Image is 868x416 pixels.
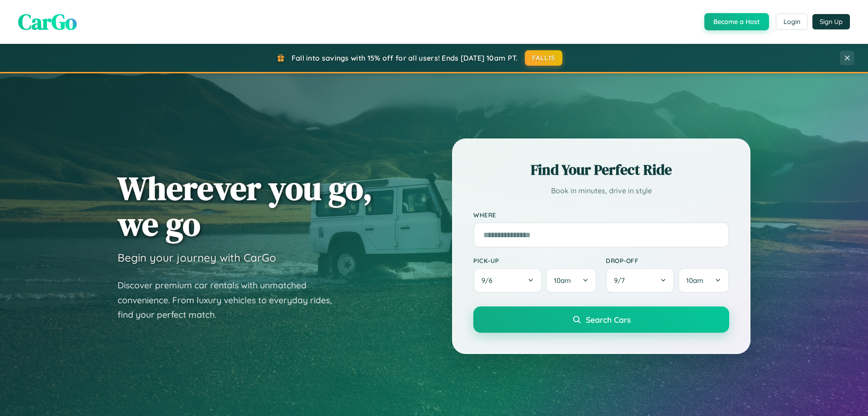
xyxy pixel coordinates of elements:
[473,257,597,264] label: Pick-up
[606,268,675,293] button: 9/7
[704,13,769,30] button: Become a Host
[554,276,571,285] span: 10am
[678,268,729,293] button: 10am
[118,251,276,264] h3: Begin your journey with CarGo
[118,170,373,242] h1: Wherever you go, we go
[812,14,850,29] button: Sign Up
[776,14,808,30] button: Login
[614,276,629,285] span: 9 / 7
[606,257,729,264] label: Drop-off
[118,278,344,322] p: Discover premium car rentals with unmatched convenience. From luxury vehicles to everyday rides, ...
[546,268,597,293] button: 10am
[18,7,77,37] span: CarGo
[473,306,729,333] button: Search Cars
[473,184,729,197] p: Book in minutes, drive in style
[686,276,703,285] span: 10am
[473,160,729,180] h2: Find Your Perfect Ride
[292,53,518,62] span: Fall into savings with 15% off for all users! Ends [DATE] 10am PT.
[481,276,497,285] span: 9 / 6
[473,211,729,219] label: Where
[525,50,563,66] button: FALL15
[586,315,631,325] span: Search Cars
[473,268,542,293] button: 9/6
